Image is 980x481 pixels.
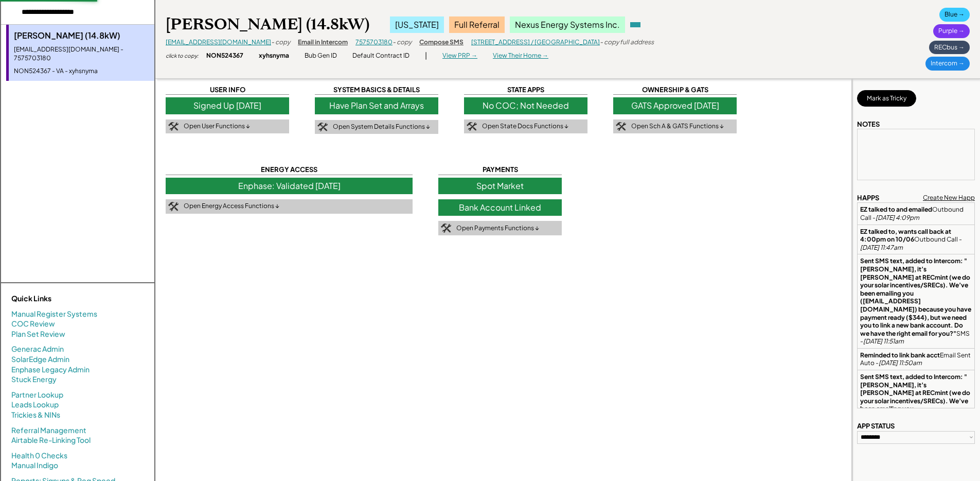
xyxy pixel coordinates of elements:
div: Outbound Call - [860,205,972,221]
a: Health 0 Checks [11,451,67,461]
a: Generac Admin [11,344,64,354]
div: APP STATUS [857,421,895,431]
div: SYSTEM BASICS & DETAILS [315,85,438,95]
div: [US_STATE] [390,16,444,33]
div: Purple → [933,24,970,38]
div: Bub Gen ID [305,51,337,60]
div: Intercom → [925,57,970,71]
div: Bank Account Linked [438,199,562,216]
em: [DATE] 11:51am [863,337,904,345]
a: Leads Lookup [11,400,59,410]
strong: EZ talked to, wants call back at 4:00pm on 10/06 [860,228,952,244]
div: PAYMENTS [438,165,562,175]
div: Default Contract ID [352,51,409,60]
div: Email Sent Auto - [860,351,972,367]
a: [EMAIL_ADDRESS][DOMAIN_NAME] [166,38,271,46]
div: Have Plan Set and Arrays [315,97,438,114]
button: Mark as Tricky [857,90,916,107]
div: View PRP → [442,51,477,60]
div: Open Payments Functions ↓ [456,224,539,233]
a: Trickies & NINs [11,410,60,420]
img: tool-icon.png [168,202,179,211]
div: NON524367 [206,51,243,60]
a: Partner Lookup [11,390,63,400]
img: tool-icon.png [441,224,451,233]
div: Email in Intercom [298,38,348,47]
strong: Sent SMS text, added to Intercom: "[PERSON_NAME], it’s [PERSON_NAME] at RECmint (we do your solar... [860,257,972,337]
div: Signed Up [DATE] [166,97,289,114]
strong: EZ talked to and emailed [860,205,932,213]
div: [PERSON_NAME] (14.8kW) [14,30,149,41]
a: Airtable Re-Linking Tool [11,435,91,445]
div: Spot Market [438,178,562,194]
div: RECbus → [929,41,970,55]
a: Manual Register Systems [11,309,97,319]
strong: Reminded to link bank acct [860,351,940,359]
div: - copy full address [600,38,654,47]
div: NOTES [857,119,880,129]
a: Referral Management [11,425,86,436]
div: Outbound Call - [860,228,972,252]
em: [DATE] 4:09pm [876,214,919,221]
div: HAPPS [857,193,879,202]
div: Enphase: Validated [DATE] [166,178,413,194]
div: ENERGY ACCESS [166,165,413,175]
div: [EMAIL_ADDRESS][DOMAIN_NAME] - 7575703180 [14,45,149,63]
a: Enphase Legacy Admin [11,365,90,375]
div: View Their Home → [493,51,548,60]
div: Create New Happ [923,194,975,202]
div: Open State Docs Functions ↓ [482,122,568,131]
a: Manual Indigo [11,460,58,471]
div: SMS - [860,257,972,346]
a: [STREET_ADDRESS] / [GEOGRAPHIC_DATA] [471,38,600,46]
em: [DATE] 11:50am [879,359,922,367]
img: tool-icon.png [317,123,328,132]
div: No COC; Not Needed [464,97,587,114]
div: Quick Links [11,294,114,304]
img: tool-icon.png [168,122,179,131]
div: - copy [271,38,290,47]
div: Compose SMS [419,38,464,47]
strong: Sent SMS text, added to Intercom: "[PERSON_NAME], it’s [PERSON_NAME] at RECmint (we do your solar... [860,373,972,453]
div: Nexus Energy Systems Inc. [510,16,625,33]
img: tool-icon.png [616,122,626,131]
div: Full Referral [449,16,505,33]
div: Open System Details Functions ↓ [333,123,430,131]
div: - copy [393,38,412,47]
div: NON524367 - VA - xyhsnyma [14,67,149,76]
a: 7575703180 [355,38,393,46]
div: click to copy: [166,52,199,59]
a: COC Review [11,319,55,329]
div: Open User Functions ↓ [184,122,250,131]
div: GATS Approved [DATE] [613,97,737,114]
a: Plan Set Review [11,329,65,339]
div: Open Sch A & GATS Functions ↓ [631,122,724,131]
div: Open Energy Access Functions ↓ [184,202,279,211]
div: | [425,50,427,61]
div: SMS - [860,373,972,461]
a: SolarEdge Admin [11,354,69,365]
div: OWNERSHIP & GATS [613,85,737,95]
div: STATE APPS [464,85,587,95]
em: [DATE] 11:47am [860,244,903,251]
div: xyhsnyma [259,51,289,60]
img: tool-icon.png [467,122,477,131]
div: USER INFO [166,85,289,95]
div: [PERSON_NAME] (14.8kW) [166,14,369,35]
a: Stuck Energy [11,374,57,385]
div: Blue → [939,8,970,22]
